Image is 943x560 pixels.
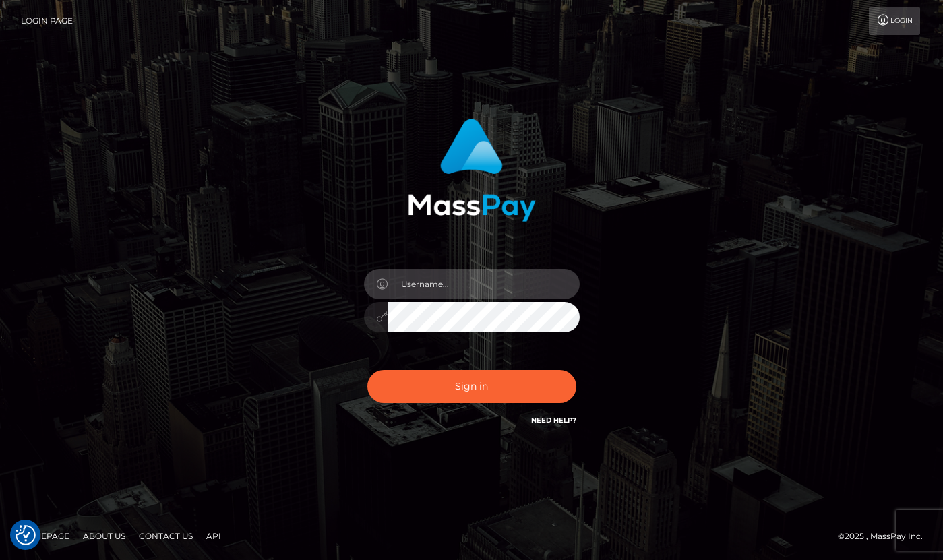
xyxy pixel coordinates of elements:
[78,526,131,547] a: About Us
[838,529,933,544] div: © 2025 , MassPay Inc.
[21,7,73,35] a: Login Page
[367,370,576,403] button: Sign in
[133,526,198,547] a: Contact Us
[201,526,226,547] a: API
[869,7,920,35] a: Login
[388,269,580,299] input: Username...
[15,526,75,547] a: Homepage
[408,119,536,222] img: MassPay Login
[16,525,36,545] button: Consent Preferences
[16,525,36,545] img: Revisit consent button
[531,416,576,425] a: Need Help?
